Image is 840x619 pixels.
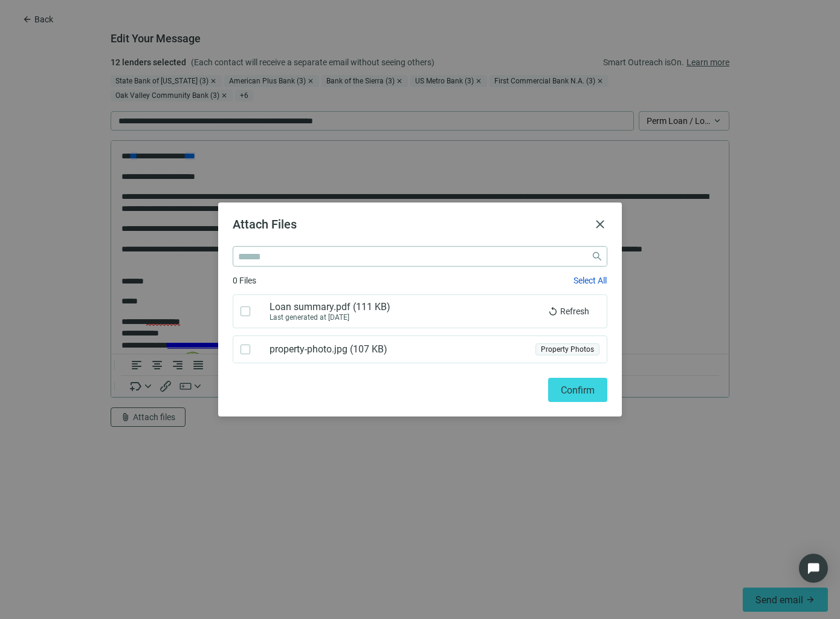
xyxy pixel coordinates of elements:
span: ( 111 KB ) [351,301,390,313]
button: Confirm [548,378,607,402]
span: 0 Files [233,274,256,287]
button: replayRefresh [538,302,599,321]
div: Open Intercom Messenger [799,554,828,583]
span: property-photo.jpg [270,343,387,355]
div: Last generated at [DATE] [270,313,390,322]
span: replay [548,306,558,316]
button: Select All [573,275,607,286]
span: ( 107 KB ) [347,343,387,355]
div: Property Photos [535,343,599,356]
body: Rich Text Area. Press ALT-0 for help. [10,10,608,259]
span: Refresh [560,306,589,316]
span: Loan summary.pdf [270,301,390,313]
button: close [593,217,607,232]
span: Attach Files [233,217,297,232]
span: Select All [573,276,607,285]
span: Confirm [561,384,595,396]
